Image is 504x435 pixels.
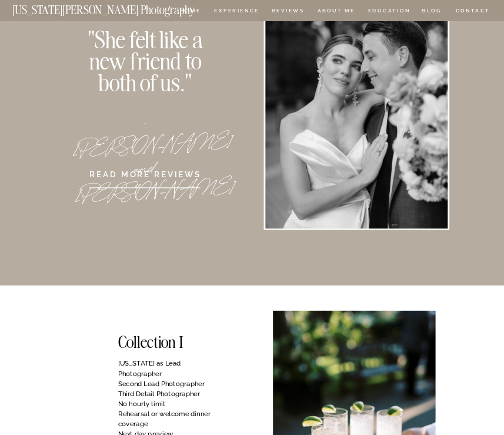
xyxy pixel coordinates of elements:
[422,8,442,15] a: BLOG
[367,8,411,15] a: EDUCATION
[179,8,203,15] a: HOME
[317,8,355,15] a: ABOUT ME
[455,6,490,16] a: CONTACT
[72,111,218,132] p: - [PERSON_NAME] and [PERSON_NAME]
[67,157,223,182] a: READ MORE REVIEWS
[12,4,223,11] a: [US_STATE][PERSON_NAME] Photography
[214,8,258,15] a: Experience
[75,29,216,94] div: "She felt like a new friend to both of us."
[118,335,212,350] h1: Collection I
[272,8,303,15] a: REVIEWS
